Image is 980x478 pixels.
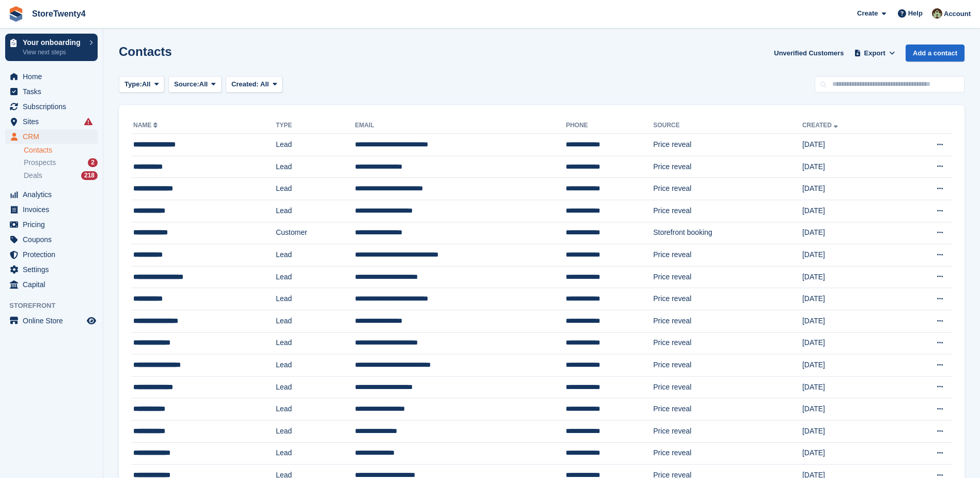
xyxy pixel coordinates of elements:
[802,288,897,310] td: [DATE]
[24,158,56,168] span: Prospects
[653,376,802,398] td: Price reveal
[119,76,164,93] button: Type: All
[355,117,566,134] th: Email
[5,69,98,84] a: menu
[142,79,151,89] span: All
[276,310,355,332] td: Lead
[857,8,878,19] span: Create
[802,420,897,442] td: [DATE]
[864,48,885,58] span: Export
[653,222,802,244] td: Storefront booking
[276,332,355,354] td: Lead
[23,247,85,262] span: Protection
[5,202,98,217] a: menu
[84,117,92,126] i: Smart entry sync failures have occurred
[802,376,897,398] td: [DATE]
[5,187,98,202] a: menu
[276,156,355,178] td: Lead
[276,376,355,398] td: Lead
[5,114,98,129] a: menu
[653,244,802,266] td: Price reveal
[653,266,802,288] td: Price reveal
[802,200,897,222] td: [DATE]
[231,80,259,88] span: Created:
[653,288,802,310] td: Price reveal
[653,178,802,200] td: Price reveal
[5,217,98,232] a: menu
[226,76,283,93] button: Created: All
[770,44,848,62] a: Unverified Customers
[276,134,355,156] td: Lead
[9,301,103,311] span: Storefront
[23,84,85,99] span: Tasks
[653,354,802,377] td: Price reveal
[802,442,897,465] td: [DATE]
[653,442,802,465] td: Price reveal
[174,79,199,89] span: Source:
[276,442,355,465] td: Lead
[5,34,98,61] a: Your onboarding View next steps
[802,156,897,178] td: [DATE]
[199,79,208,89] span: All
[653,332,802,354] td: Price reveal
[133,122,160,129] a: Name
[932,8,942,19] img: Lee Hanlon
[276,200,355,222] td: Lead
[5,247,98,262] a: menu
[653,117,802,134] th: Source
[23,217,85,232] span: Pricing
[802,222,897,244] td: [DATE]
[28,5,90,22] a: StoreTwenty4
[802,398,897,421] td: [DATE]
[23,277,85,292] span: Capital
[5,313,98,328] a: menu
[5,99,98,114] a: menu
[276,244,355,266] td: Lead
[802,354,897,377] td: [DATE]
[906,44,965,62] a: Add a contact
[8,6,24,22] img: stora-icon-8386f47178a22dfd0bd8f6a31ec36ba5ce8667c1dd55bd0f319d3a0aa187defe.svg
[23,232,85,247] span: Coupons
[276,398,355,421] td: Lead
[23,114,85,129] span: Sites
[276,117,355,134] th: Type
[24,170,98,181] a: Deals 218
[23,202,85,217] span: Invoices
[802,178,897,200] td: [DATE]
[23,129,85,144] span: CRM
[653,310,802,332] td: Price reveal
[81,171,98,180] div: 218
[119,44,172,58] h1: Contacts
[23,187,85,202] span: Analytics
[802,310,897,332] td: [DATE]
[23,69,85,84] span: Home
[802,122,840,129] a: Created
[802,134,897,156] td: [DATE]
[5,84,98,99] a: menu
[85,315,98,327] a: Preview store
[23,99,85,114] span: Subscriptions
[24,145,98,155] a: Contacts
[5,232,98,247] a: menu
[23,48,84,57] p: View next steps
[5,129,98,144] a: menu
[802,266,897,288] td: [DATE]
[276,178,355,200] td: Lead
[944,9,971,19] span: Account
[276,266,355,288] td: Lead
[908,8,923,19] span: Help
[276,222,355,244] td: Customer
[276,354,355,377] td: Lead
[88,158,98,167] div: 2
[168,76,222,93] button: Source: All
[23,313,85,328] span: Online Store
[24,157,98,168] a: Prospects 2
[802,332,897,354] td: [DATE]
[653,156,802,178] td: Price reveal
[23,39,84,46] p: Your onboarding
[23,262,85,277] span: Settings
[260,80,269,88] span: All
[653,398,802,421] td: Price reveal
[653,134,802,156] td: Price reveal
[566,117,653,134] th: Phone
